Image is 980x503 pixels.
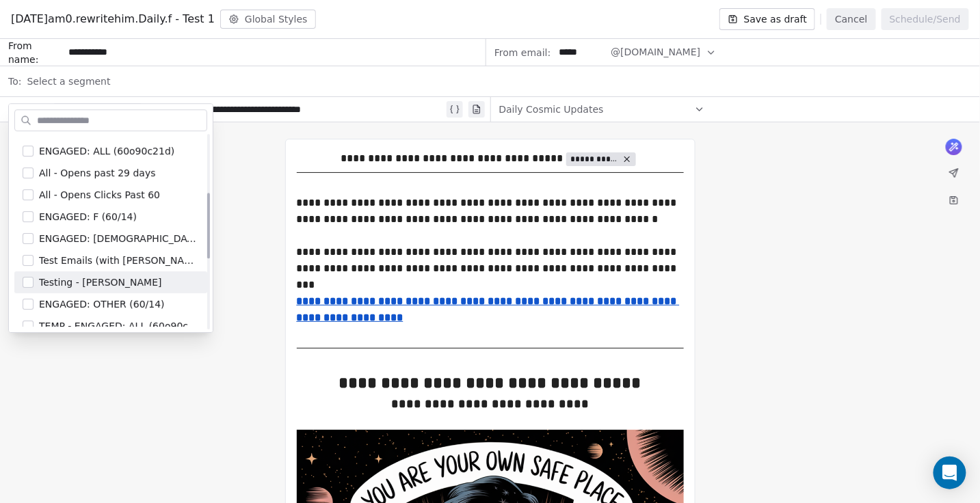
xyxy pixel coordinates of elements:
[27,74,110,88] span: Select a segment
[39,188,160,202] span: All - Opens Clicks Past 60
[611,45,700,59] span: @[DOMAIN_NAME]
[39,319,199,333] span: TEMP - ENGAGED: ALL (60o90c21d)
[39,232,199,245] span: ENGAGED: [DEMOGRAPHIC_DATA] (60/14)
[11,11,215,27] span: [DATE]am0.rewritehim.Daily.f - Test 1
[8,39,63,66] span: From name:
[8,103,47,120] span: Subject:
[39,210,137,223] span: ENGAGED: F (60/14)
[494,46,551,59] span: From email:
[39,166,155,180] span: All - Opens past 29 days
[8,74,21,88] span: To:
[39,254,199,267] span: Test Emails (with [PERSON_NAME])
[827,8,875,30] button: Cancel
[39,297,165,311] span: ENGAGED: OTHER (60/14)
[220,10,316,29] button: Global Styles
[882,8,969,30] button: Schedule/Send
[39,144,174,158] span: ENGAGED: ALL (60o90c21d)
[499,103,604,116] span: Daily Cosmic Updates
[39,275,161,289] span: Testing - [PERSON_NAME]
[719,8,816,30] button: Save as draft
